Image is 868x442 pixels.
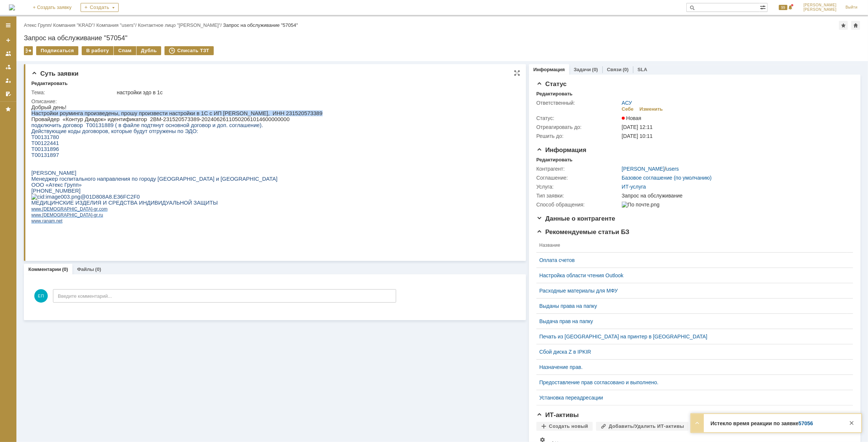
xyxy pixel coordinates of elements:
[96,22,138,28] div: /
[536,80,567,88] span: Статус
[622,106,634,112] div: Себе
[622,115,642,121] span: Новая
[25,114,31,119] span: net
[24,46,33,55] div: Работа с массовостью
[66,108,68,113] span: .
[539,364,844,370] a: Назначение прав.
[117,89,514,95] div: настройки эдо в 1с
[23,114,25,119] span: .
[28,266,61,272] a: Комментарии
[693,419,702,427] div: Развернуть
[760,3,767,10] span: Расширенный поиск
[11,108,61,113] span: [DEMOGRAPHIC_DATA]
[637,67,647,72] a: SLA
[622,202,659,208] img: По почте.png
[514,70,520,76] div: На всю страницу
[536,100,620,106] div: Ответственный:
[622,184,646,190] a: ИТ-услуга
[11,114,23,119] span: ranam
[622,166,679,172] div: /
[536,411,579,419] span: ИТ-активы
[622,124,653,130] span: [DATE] 12:11
[539,379,844,385] a: Предоставление прав согласовано и выполнено.
[536,124,620,130] div: Отреагировать до:
[536,91,573,97] div: Редактировать
[10,114,11,119] span: .
[622,133,653,139] span: [DATE] 10:11
[68,108,72,113] span: ru
[223,22,298,28] div: Запрос на обслуживание "57054"
[10,108,11,113] span: .
[539,395,844,401] a: Установка переадресации
[95,266,101,272] div: (0)
[9,4,15,10] img: logo
[536,115,620,121] div: Статус:
[539,334,844,340] a: Печать из [GEOGRAPHIC_DATA] на принтер в [GEOGRAPHIC_DATA]
[31,89,115,95] div: Тема:
[24,22,53,28] div: /
[539,318,844,324] a: Выдача прав на папку
[539,303,844,309] a: Выданы права на папку
[847,419,856,427] div: Закрыть
[53,22,94,28] a: Компания "KRAD"
[2,88,14,100] a: Мои согласования
[53,22,97,28] div: /
[536,238,847,253] th: Название
[2,75,14,86] a: Мои заявки
[138,22,223,28] div: /
[536,193,620,199] div: Тип заявки:
[539,272,844,278] a: Настройка области чтения Outlook
[34,289,48,303] span: ЕП
[536,202,620,208] div: Способ обращения:
[62,266,68,272] div: (0)
[138,22,220,28] a: Контактное лицо "[PERSON_NAME]"
[851,21,860,30] div: Сделать домашней страницей
[61,108,63,113] span: -
[2,34,14,46] a: Создать заявку
[68,102,76,107] span: com
[31,70,78,77] span: Суть заявки
[622,193,849,199] div: Запрос на обслуживание
[640,106,663,112] div: Изменить
[803,3,837,7] span: [PERSON_NAME]
[11,102,61,107] span: [DEMOGRAPHIC_DATA]
[536,228,630,236] span: Рекомендуемые статьи БЗ
[623,67,629,72] div: (0)
[839,21,848,30] div: Добавить в избранное
[536,175,620,181] div: Соглашение:
[539,349,844,355] a: Сбой диска Z в IPKIR
[536,184,620,190] div: Услуга:
[2,48,14,60] a: Заявки на командах
[779,5,787,10] span: 99
[539,288,844,294] a: Расходные материалы для МФУ
[666,166,679,172] a: users
[622,175,712,181] a: Базовое соглашение (по умолчанию)
[539,257,844,263] a: Оплата счетов
[533,67,565,72] a: Информация
[536,133,620,139] div: Решить до:
[2,61,14,73] a: Заявки в моей ответственности
[536,215,615,222] span: Данные о контрагенте
[711,420,813,426] strong: Истекло время реакции по заявке
[9,4,15,10] a: Перейти на домашнюю страницу
[31,80,68,86] div: Редактировать
[61,102,63,107] span: -
[607,67,621,72] a: Связи
[536,157,573,163] div: Редактировать
[10,102,11,107] span: .
[622,166,665,172] a: [PERSON_NAME]
[803,7,837,12] span: [PERSON_NAME]
[24,22,50,28] a: Атекс Групп
[24,34,861,42] div: Запрос на обслуживание "57054"
[31,98,515,104] div: Описание:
